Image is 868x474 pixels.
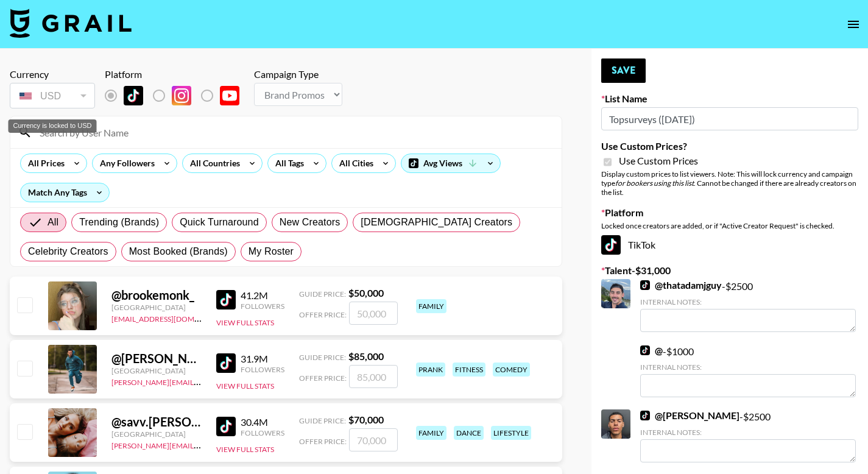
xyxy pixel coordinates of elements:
div: [GEOGRAPHIC_DATA] [111,366,202,375]
button: open drawer [841,12,866,37]
div: comedy [493,363,530,377]
img: Instagram [172,86,191,105]
div: All Cities [332,154,376,172]
img: TikTok [640,345,650,355]
div: Followers [241,428,284,437]
div: Match Any Tags [21,183,109,202]
div: @ [PERSON_NAME].[PERSON_NAME] [111,351,202,366]
img: TikTok [640,411,650,420]
div: 31.9M [241,353,284,365]
button: View Full Stats [216,381,274,391]
div: prank [416,363,445,377]
span: Use Custom Prices [619,155,698,167]
span: Guide Price: [299,416,346,425]
div: Any Followers [93,154,157,172]
input: 85,000 [349,365,398,388]
div: All Prices [21,154,67,172]
div: - $ 1000 [640,344,856,397]
span: My Roster [249,244,294,259]
label: Platform [601,207,858,219]
div: family [416,426,446,440]
span: Most Booked (Brands) [129,244,228,259]
div: lifestyle [491,426,531,440]
span: All [48,215,58,230]
label: Talent - $ 31,000 [601,264,858,277]
span: Quick Turnaround [180,215,259,230]
div: family [416,299,446,313]
a: @ [640,344,663,356]
div: - $ 2500 [640,279,856,332]
div: Internal Notes: [640,363,856,372]
span: Celebrity Creators [28,244,108,259]
div: All Countries [183,154,242,172]
img: TikTok [216,353,236,373]
span: Trending (Brands) [79,215,159,230]
div: Avg Views [401,154,500,172]
div: 41.2M [241,289,284,302]
div: Locked once creators are added, or if "Active Creator Request" is checked. [601,221,858,230]
a: [PERSON_NAME][EMAIL_ADDRESS][DOMAIN_NAME] [111,375,292,387]
img: Grail Talent [10,9,132,38]
div: fitness [453,363,485,377]
div: Currency [10,68,95,80]
strong: $ 70,000 [348,414,384,425]
input: 70,000 [349,428,398,451]
div: Platform [105,68,249,80]
label: List Name [601,93,858,105]
button: View Full Stats [216,318,274,327]
div: Internal Notes: [640,297,856,306]
div: Followers [241,302,284,311]
img: TikTok [601,235,621,255]
div: Internal Notes: [640,428,856,437]
span: Offer Price: [299,373,347,383]
span: Guide Price: [299,353,346,362]
label: Use Custom Prices? [601,140,858,152]
div: All Tags [268,154,306,172]
img: YouTube [220,86,239,105]
div: TikTok [601,235,858,255]
div: Campaign Type [254,68,342,80]
div: USD [12,85,93,107]
button: View Full Stats [216,445,274,454]
div: Display custom prices to list viewers. Note: This will lock currency and campaign type . Cannot b... [601,169,858,197]
div: [GEOGRAPHIC_DATA] [111,430,202,439]
img: TikTok [216,417,236,436]
div: List locked to TikTok. [105,83,249,108]
input: Search by User Name [32,122,554,142]
div: - $ 2500 [640,409,856,462]
button: Save [601,58,646,83]
a: [EMAIL_ADDRESS][DOMAIN_NAME] [111,312,234,324]
div: Followers [241,365,284,374]
input: 50,000 [349,302,398,325]
a: @[PERSON_NAME] [640,409,739,422]
a: @thatadamjguy [640,279,722,291]
em: for bookers using this list [615,179,694,188]
div: Currency is locked to USD [10,80,95,111]
div: Currency is locked to USD [9,119,97,133]
div: dance [454,426,484,440]
img: TikTok [124,86,143,105]
span: Guide Price: [299,289,346,299]
span: Offer Price: [299,310,347,319]
span: [DEMOGRAPHIC_DATA] Creators [361,215,512,230]
strong: $ 85,000 [348,350,384,362]
span: Offer Price: [299,437,347,446]
img: TikTok [216,290,236,310]
div: [GEOGRAPHIC_DATA] [111,303,202,312]
span: New Creators [280,215,340,230]
div: @ brookemonk_ [111,288,202,303]
div: 30.4M [241,416,284,428]
img: TikTok [640,280,650,290]
strong: $ 50,000 [348,287,384,299]
a: [PERSON_NAME][EMAIL_ADDRESS][DOMAIN_NAME] [111,439,292,450]
div: @ savv.[PERSON_NAME] [111,414,202,430]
